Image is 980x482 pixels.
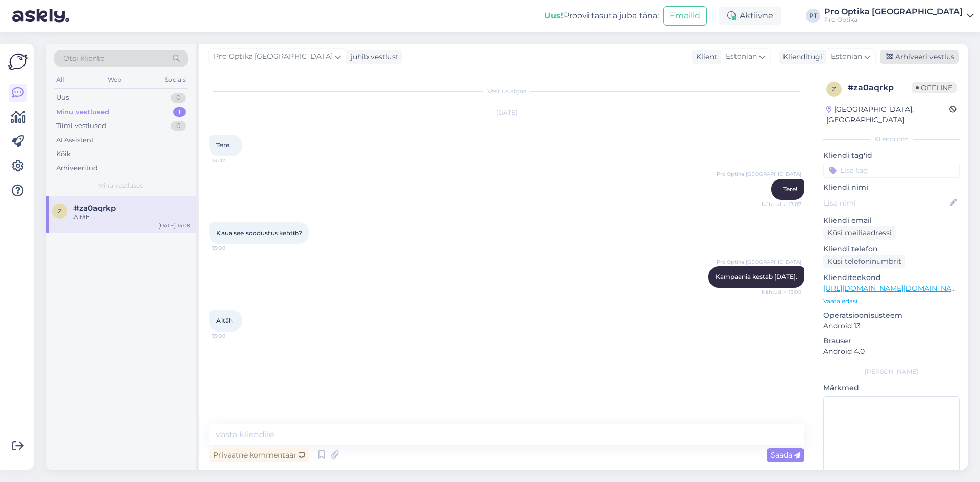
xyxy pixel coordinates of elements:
[173,107,186,117] div: 1
[717,170,801,178] span: Pro Optika [GEOGRAPHIC_DATA]
[98,181,144,190] span: Minu vestlused
[762,288,801,296] span: Nähtud ✓ 13:08
[824,8,963,16] div: Pro Optika [GEOGRAPHIC_DATA]
[692,52,717,62] div: Klient
[56,107,109,117] div: Minu vestlused
[716,273,797,281] span: Kampaania kestab [DATE].
[880,50,959,64] div: Arhiveeri vestlus
[171,93,186,103] div: 0
[823,297,960,306] p: Vaata edasi ...
[56,135,94,145] div: AI Assistent
[663,6,707,26] button: Emailid
[544,10,659,22] div: Proovi tasuta juba täna:
[73,204,116,213] span: #za0aqrkp
[56,163,98,173] div: Arhiveeritud
[171,121,186,131] div: 0
[806,9,820,23] div: PT
[209,448,309,462] div: Privaatne kommentaar
[209,87,804,96] div: Vestlus algas
[823,135,960,144] div: Kliendi info
[158,222,190,230] div: [DATE] 13:08
[831,51,862,62] span: Estonian
[73,213,190,222] div: Aitäh
[56,93,69,103] div: Uus
[912,82,957,93] span: Offline
[823,244,960,255] p: Kliendi telefon
[717,258,801,266] span: Pro Optika [GEOGRAPHIC_DATA]
[56,149,71,159] div: Kõik
[823,272,960,283] p: Klienditeekond
[212,244,251,252] span: 13:08
[106,73,124,86] div: Web
[163,73,188,86] div: Socials
[824,197,948,209] input: Lisa nimi
[826,104,949,125] div: [GEOGRAPHIC_DATA], [GEOGRAPHIC_DATA]
[544,11,563,20] b: Uus!
[216,141,231,149] span: Tere.
[347,52,399,62] div: juhib vestlust
[823,215,960,226] p: Kliendi email
[212,332,251,340] span: 13:08
[214,51,333,62] span: Pro Optika [GEOGRAPHIC_DATA]
[823,182,960,193] p: Kliendi nimi
[823,226,896,240] div: Küsi meiliaadressi
[824,16,963,24] div: Pro Optika
[216,229,302,237] span: Kaua see soodustus kehtib?
[771,450,800,460] span: Saada
[56,121,106,131] div: Tiimi vestlused
[823,321,960,332] p: Android 13
[212,157,251,164] span: 13:07
[823,346,960,357] p: Android 4.0
[823,163,960,178] input: Lisa tag
[823,310,960,321] p: Operatsioonisüsteem
[216,317,233,324] span: Aitäh
[8,52,28,71] img: Askly Logo
[824,8,974,24] a: Pro Optika [GEOGRAPHIC_DATA]Pro Optika
[58,207,62,215] span: z
[762,200,801,208] span: Nähtud ✓ 13:07
[783,185,797,193] span: Tere!
[823,336,960,346] p: Brauser
[823,284,965,293] a: [URL][DOMAIN_NAME][DOMAIN_NAME]
[719,7,781,25] div: Aktiivne
[726,51,757,62] span: Estonian
[823,383,960,393] p: Märkmed
[54,73,66,86] div: All
[779,52,822,62] div: Klienditugi
[848,82,912,94] div: # za0aqrkp
[832,85,836,93] span: z
[63,53,104,64] span: Otsi kliente
[209,108,804,117] div: [DATE]
[823,367,960,376] div: [PERSON_NAME]
[823,150,960,161] p: Kliendi tag'id
[823,255,905,268] div: Küsi telefoninumbrit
